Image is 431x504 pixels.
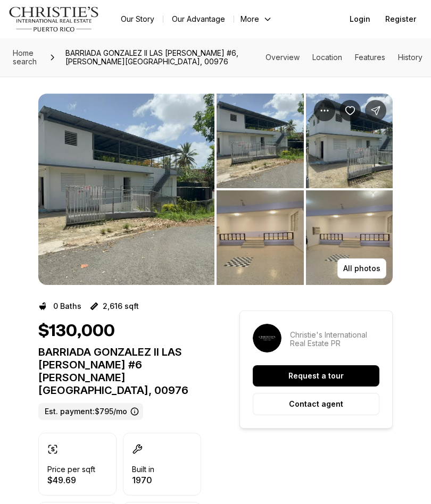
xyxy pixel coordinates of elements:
[132,476,154,484] p: 1970
[132,465,154,474] p: Built in
[38,94,214,285] button: View image gallery
[289,400,343,408] p: Contact agent
[38,403,143,420] label: Est. payment: $795/mo
[398,53,422,62] a: Skip to: History
[38,321,115,341] h1: $130,000
[61,45,266,70] span: BARRIADA GONZALEZ II LAS [PERSON_NAME] #6, [PERSON_NAME][GEOGRAPHIC_DATA], 00976
[53,302,81,310] p: 0 Baths
[38,94,214,285] li: 1 of 10
[47,465,95,474] p: Price per sqft
[365,100,386,121] button: Share Property: BARRIADA GONZALEZ II LAS CUEVAS #6
[112,12,163,27] a: Our Story
[163,12,234,27] a: Our Advantage
[339,100,361,121] button: Save Property: BARRIADA GONZALEZ II LAS CUEVAS #6
[312,53,342,62] a: Skip to: Location
[306,190,393,285] button: View image gallery
[38,94,393,285] div: Listing Photos
[47,476,95,484] p: $49.69
[343,264,380,273] p: All photos
[266,53,422,62] nav: Page section menu
[217,190,304,285] button: View image gallery
[266,53,300,62] a: Skip to: Overview
[343,9,377,30] button: Login
[350,15,370,23] span: Login
[288,372,344,380] p: Request a tour
[13,48,37,66] span: Home search
[9,6,100,32] img: logo
[217,94,393,285] li: 2 of 10
[217,94,304,188] button: View image gallery
[234,12,279,27] button: More
[290,331,379,348] p: Christie's International Real Estate PR
[306,94,393,188] button: View image gallery
[337,258,386,279] button: All photos
[9,45,44,70] a: Home search
[355,53,385,62] a: Skip to: Features
[379,9,422,30] button: Register
[103,302,139,310] p: 2,616 sqft
[385,15,416,23] span: Register
[314,100,335,121] button: Property options
[253,393,379,415] button: Contact agent
[38,346,201,397] p: BARRIADA GONZALEZ II LAS [PERSON_NAME] #6 [PERSON_NAME][GEOGRAPHIC_DATA], 00976
[253,365,379,387] button: Request a tour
